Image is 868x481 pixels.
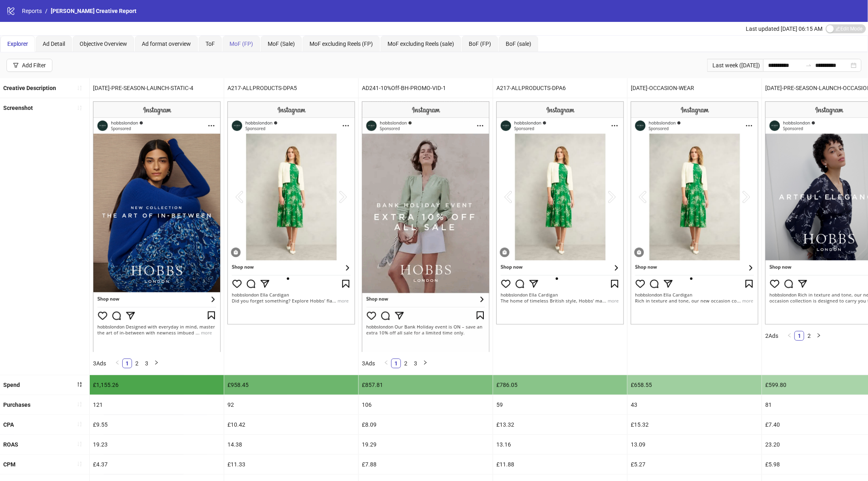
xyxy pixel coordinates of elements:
a: 2 [132,359,141,368]
div: Last week ([DATE]) [707,59,763,72]
div: £786.05 [493,375,627,395]
span: to [805,62,812,69]
button: right [152,359,161,368]
a: 2 [401,359,410,368]
span: swap-right [805,62,812,69]
a: 3 [142,359,151,368]
div: [DATE]-OCCASION-WEAR [628,78,762,98]
span: MoF (FP) [229,41,253,47]
li: Next Page [420,359,430,368]
a: 1 [392,359,400,368]
div: £658.55 [628,375,762,395]
span: BoF (FP) [469,41,491,47]
b: CPA [3,421,14,428]
div: £5.27 [628,455,762,474]
span: sort-ascending [77,441,82,447]
span: sort-ascending [77,461,82,467]
li: 2 [804,331,814,341]
div: Add Filter [22,62,46,69]
div: 13.09 [628,435,762,454]
span: ToF [206,41,215,47]
b: Creative Description [3,85,56,91]
div: £15.32 [628,415,762,434]
img: Screenshot 120219827832110624 [227,101,355,324]
div: £10.42 [224,415,358,434]
div: 106 [359,395,493,414]
span: Ad format overview [142,41,191,47]
span: 3 Ads [93,360,106,367]
div: £958.45 [224,375,358,395]
span: Last updated [DATE] 06:15 AM [746,26,823,32]
div: 59 [493,395,627,414]
li: Previous Page [785,331,794,341]
li: Previous Page [381,359,391,368]
li: 3 [142,359,152,368]
div: £11.33 [224,455,358,474]
a: 1 [795,331,804,340]
b: Purchases [3,402,30,408]
b: Screenshot [3,105,33,111]
span: Ad Detail [43,41,65,47]
span: right [154,360,159,365]
a: 2 [805,331,814,340]
li: Previous Page [113,359,122,368]
div: £1,155.26 [90,375,224,395]
img: Screenshot 120233019948470624 [362,101,489,352]
b: CPM [3,461,15,468]
li: 1 [794,331,804,341]
span: left [787,333,792,338]
li: 1 [391,359,401,368]
span: left [115,360,120,365]
li: 3 [411,359,420,368]
div: 121 [90,395,224,414]
div: A217-ALLPRODUCTS-DPA5 [224,78,358,98]
button: left [785,331,794,341]
span: 2 Ads [765,333,778,339]
li: 1 [122,359,132,368]
span: left [384,360,389,365]
div: 43 [628,395,762,414]
div: A217-ALLPRODUCTS-DPA6 [493,78,627,98]
li: Next Page [152,359,161,368]
img: Screenshot 120232311020830624 [631,101,758,324]
button: left [113,359,122,368]
img: Screenshot 120231763419370624 [93,101,221,352]
li: 2 [132,359,142,368]
img: Screenshot 120219828209250624 [496,101,624,324]
li: Next Page [814,331,824,341]
div: 92 [224,395,358,414]
button: right [814,331,824,341]
span: sort-ascending [77,402,82,407]
span: MoF (Sale) [268,41,295,47]
div: £7.88 [359,455,493,474]
span: MoF excluding Reels (FP) [310,41,373,47]
div: 14.38 [224,435,358,454]
a: Reports [20,6,43,15]
li: 2 [401,359,411,368]
button: Add Filter [6,59,52,72]
a: 3 [411,359,420,368]
span: right [816,333,821,338]
button: left [381,359,391,368]
b: Spend [3,382,20,388]
span: 3 Ads [362,360,375,367]
span: right [423,360,428,365]
span: Objective Overview [80,41,127,47]
div: AD241-10%Off-BH-PROMO-VID-1 [359,78,493,98]
div: £11.88 [493,455,627,474]
div: 19.23 [90,435,224,454]
button: right [420,359,430,368]
li: / [45,6,48,15]
span: filter [13,62,19,68]
a: 1 [123,359,132,368]
span: sort-ascending [77,85,82,91]
div: £857.81 [359,375,493,395]
span: BoF (sale) [506,41,531,47]
span: [PERSON_NAME] Creative Report [51,8,136,14]
div: [DATE]-PRE-SEASON-LAUNCH-STATIC-4 [90,78,224,98]
span: sort-ascending [77,421,82,427]
span: sort-descending [77,382,82,387]
b: ROAS [3,441,18,448]
div: £4.37 [90,455,224,474]
span: MoF excluding Reels (sale) [387,41,454,47]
